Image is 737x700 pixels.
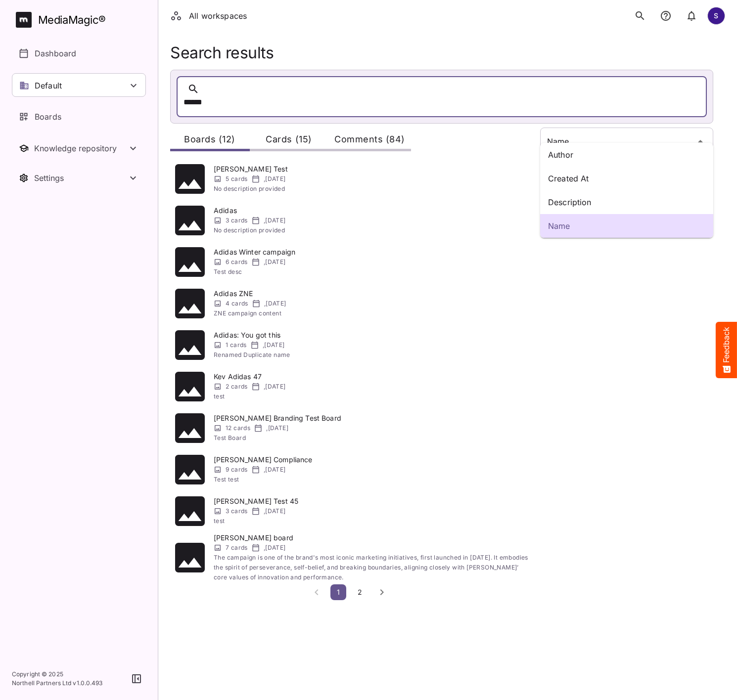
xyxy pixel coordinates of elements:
[630,6,650,26] button: search
[548,173,705,184] p: Created At
[707,7,725,25] div: S
[716,322,737,378] button: Feedback
[656,6,676,26] button: notifications
[682,6,701,26] button: notifications
[548,196,705,208] p: Description
[548,220,705,232] p: Name
[548,149,705,161] p: Author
